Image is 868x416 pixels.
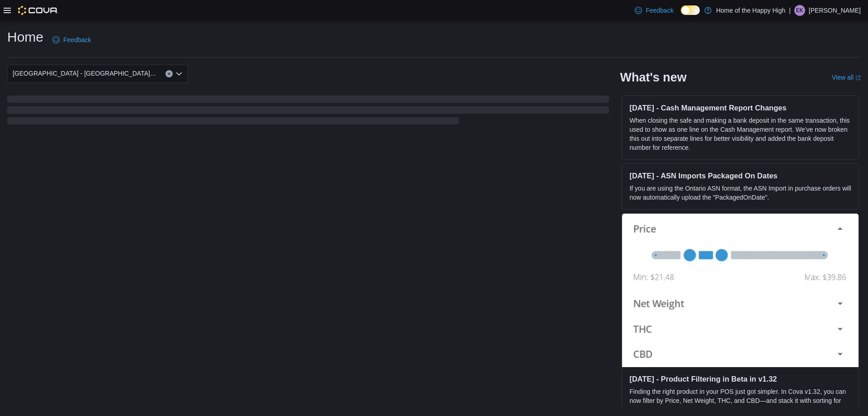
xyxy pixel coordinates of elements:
h2: What's new [620,70,686,85]
svg: External link [855,75,861,81]
img: Cova [18,6,58,15]
button: Clear input [165,70,173,77]
a: View allExternal link [832,74,861,81]
h1: Home [7,28,43,46]
button: Open list of options [175,70,183,77]
p: When closing the safe and making a bank deposit in the same transaction, this used to show as one... [629,116,851,152]
p: [PERSON_NAME] [809,5,861,16]
span: Feedback [63,35,91,44]
span: Dark Mode [681,15,681,15]
p: Home of the Happy High [716,5,785,16]
input: Dark Mode [681,5,700,15]
p: | [789,5,791,16]
span: [GEOGRAPHIC_DATA] - [GEOGRAPHIC_DATA] - Fire & Flower [13,68,156,79]
span: Loading [7,97,609,126]
span: Feedback [646,6,673,15]
a: Feedback [631,1,677,19]
h3: [DATE] - Cash Management Report Changes [629,103,851,112]
a: Feedback [49,31,94,49]
p: If you are using the Ontario ASN format, the ASN Import in purchase orders will now automatically... [629,184,851,202]
h3: [DATE] - ASN Imports Packaged On Dates [629,171,851,180]
span: EK [796,5,803,16]
div: Evan Kaybidge [794,5,805,16]
h3: [DATE] - Product Filtering in Beta in v1.32 [629,374,851,383]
